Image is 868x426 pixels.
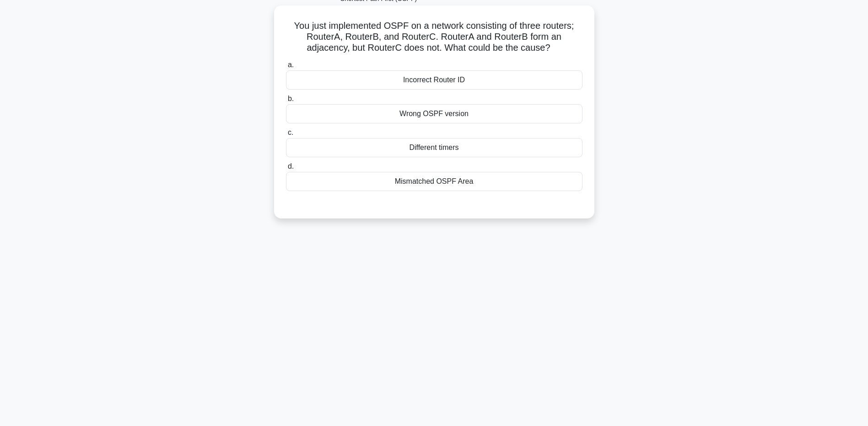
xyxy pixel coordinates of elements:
span: b. [288,95,294,102]
div: Different timers [286,138,582,157]
h5: You just implemented OSPF on a network consisting of three routers; RouterA, RouterB, and RouterC... [285,20,583,54]
span: c. [288,128,293,136]
div: Incorrect Router ID [286,70,582,90]
span: a. [288,61,294,69]
div: Mismatched OSPF Area [286,172,582,191]
span: d. [288,162,294,170]
div: Wrong OSPF version [286,104,582,123]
